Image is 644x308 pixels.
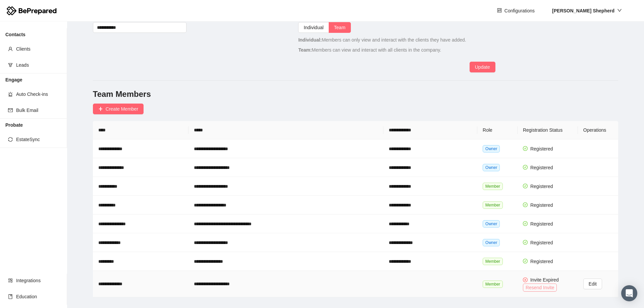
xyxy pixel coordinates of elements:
strong: Contacts [5,32,25,37]
th: Role [477,121,518,139]
span: Registered [530,259,553,264]
span: check-circle [523,202,528,207]
span: check-circle [523,259,528,263]
span: check-circle [523,146,528,151]
span: book [8,294,13,299]
button: controlConfigurations [492,5,540,16]
span: Update [475,63,490,71]
span: check-circle [523,165,528,170]
th: Operations [578,121,618,139]
span: Invite Expired [530,277,559,283]
span: Owner [483,145,500,152]
span: EstateSync [16,133,62,146]
strong: [PERSON_NAME] Shepherd [552,8,614,13]
span: Resend Invite [526,284,554,291]
span: sync [8,137,13,142]
strong: Engage [5,77,22,82]
span: Member [483,183,503,190]
span: check-circle [523,184,528,188]
span: Registered [530,240,553,245]
span: Members can only view and interact with the clients they have added. [298,37,466,43]
button: [PERSON_NAME] Shepherd [547,5,627,16]
span: Owner [483,164,500,171]
button: plusCreate Member [93,104,144,114]
span: funnel-plot [8,63,13,67]
span: Create Member [106,105,138,113]
span: Leads [16,58,62,72]
button: Update [470,62,495,72]
span: Member [483,258,503,265]
span: Edit [589,280,597,288]
span: check-circle [523,240,528,245]
span: alert [8,92,13,97]
span: Clients [16,42,62,56]
button: Edit [583,279,602,289]
span: Member [483,281,503,288]
span: Bulk Email [16,104,62,117]
span: check-circle [523,221,528,226]
span: Registered [530,221,553,227]
strong: Probate [5,122,23,128]
span: mail [8,108,13,113]
span: close-circle [523,278,528,282]
strong: Individual: [298,37,322,43]
span: Members can view and interact with all clients in the company. [298,47,441,53]
h3: Team Members [93,89,618,100]
span: Team [334,25,345,30]
strong: Team: [298,47,312,53]
span: Member [483,201,503,209]
input: Company ABN [93,22,186,33]
span: Integrations [16,274,62,287]
span: Registered [530,146,553,151]
span: Registered [530,165,553,170]
span: Auto Check-ins [16,87,62,101]
span: Configurations [504,7,535,14]
th: Registration Status [518,121,578,139]
span: appstore-add [8,278,13,283]
span: Individual [304,25,323,30]
span: down [617,8,622,13]
span: Registered [530,184,553,189]
button: Resend Invite [523,284,557,292]
span: control [497,8,502,13]
span: Owner [483,220,500,228]
span: user [8,47,13,51]
span: Education [16,290,62,303]
div: Open Intercom Messenger [621,285,637,301]
span: Registered [530,202,553,208]
span: plus [98,107,103,112]
span: Owner [483,239,500,246]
